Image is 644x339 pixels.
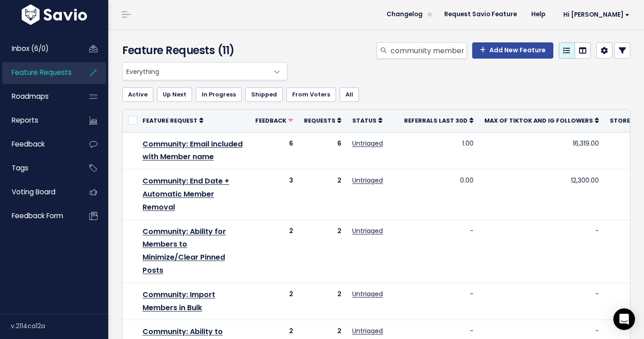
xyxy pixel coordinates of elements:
[437,8,524,21] a: Request Savio Feature
[2,62,75,83] a: Feature Requests
[12,44,49,53] span: Inbox (6/0)
[479,283,604,320] td: -
[12,92,49,101] span: Roadmaps
[552,8,637,22] a: Hi [PERSON_NAME]
[340,87,359,102] a: All
[399,283,479,320] td: -
[286,87,336,102] a: From Voters
[352,176,383,185] a: Untriaged
[352,116,382,125] a: Status
[12,163,28,173] span: Tags
[352,117,377,124] span: Status
[250,132,299,169] td: 6
[122,87,630,102] ul: Filter feature requests
[479,220,604,283] td: -
[19,5,89,25] img: logo-white.9d6f32f41409.svg
[122,42,283,59] h4: Feature Requests (11)
[12,139,45,149] span: Feedback
[245,87,283,102] a: Shipped
[12,187,55,197] span: Voting Board
[2,110,75,131] a: Reports
[143,226,226,275] a: Community: Ability for Members to Minimize/Clear Pinned Posts
[399,132,479,169] td: 1.00
[484,117,593,124] span: Max of Tiktok and IG Followers
[563,11,630,18] span: Hi [PERSON_NAME]
[122,87,153,102] a: Active
[352,139,383,148] a: Untriaged
[143,117,198,124] span: Feature Request
[11,314,108,338] div: v.2114ca12a
[143,289,215,313] a: Community: Import Members in Bulk
[352,226,383,235] a: Untriaged
[2,182,75,202] a: Voting Board
[250,169,299,220] td: 3
[524,8,552,21] a: Help
[352,326,383,335] a: Untriaged
[2,134,75,155] a: Feedback
[12,211,63,220] span: Feedback form
[352,289,383,298] a: Untriaged
[250,283,299,320] td: 2
[390,42,467,59] input: Search features...
[143,116,203,125] a: Feature Request
[299,283,347,320] td: 2
[472,42,553,59] a: Add New Feature
[143,176,229,212] a: Community: End Date + Automatic Member Removal
[2,86,75,107] a: Roadmaps
[484,116,599,125] a: Max of Tiktok and IG Followers
[12,68,72,77] span: Feature Requests
[122,62,287,80] span: Everything
[479,132,604,169] td: 16,319.00
[399,220,479,283] td: -
[12,115,38,125] span: Reports
[304,117,336,124] span: Requests
[255,116,293,125] a: Feedback
[386,11,423,18] span: Changelog
[250,220,299,283] td: 2
[157,87,192,102] a: Up Next
[2,38,75,59] a: Inbox (6/0)
[404,117,468,124] span: Referrals Last 30d
[399,169,479,220] td: 0.00
[479,169,604,220] td: 12,300.00
[613,308,635,330] div: Open Intercom Messenger
[196,87,242,102] a: In Progress
[255,117,286,124] span: Feedback
[404,116,474,125] a: Referrals Last 30d
[299,220,347,283] td: 2
[143,139,243,162] a: Community: Email included with Member name
[299,169,347,220] td: 2
[123,63,269,80] span: Everything
[304,116,341,125] a: Requests
[2,158,75,179] a: Tags
[2,206,75,226] a: Feedback form
[299,132,347,169] td: 6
